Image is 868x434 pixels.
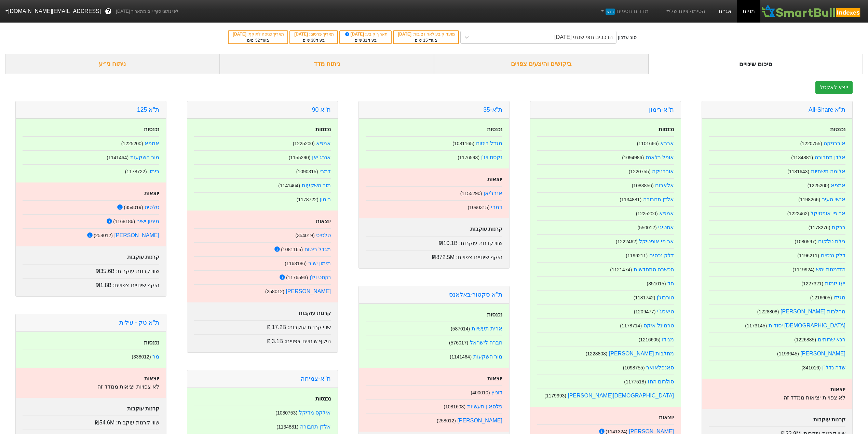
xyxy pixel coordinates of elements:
small: ( 1173145 ) [745,323,767,328]
strong: נכנסות [487,126,502,132]
a: סולרום החז [648,379,674,384]
a: אלדן תחבורה [643,196,674,202]
small: ( 1216605 ) [810,295,832,300]
small: ( 1176593 ) [286,275,308,280]
strong: נכנסות [144,340,159,345]
div: שווי קרנות עוקבות : [366,236,502,247]
p: לא צפויות יציאות ממדד זה [709,394,845,402]
a: אמפא [831,182,845,188]
small: ( 587014 ) [451,326,470,331]
small: ( 1176593 ) [458,155,479,160]
strong: קרנות עוקבות [813,417,845,422]
a: נקסט ויז'ן [310,274,331,280]
small: ( 1141464 ) [278,183,300,188]
div: תאריך פרסום : [294,31,334,37]
small: ( 1226885 ) [794,337,816,342]
a: מימון ישיר [137,218,159,224]
strong: נכנסות [315,126,331,132]
span: ₪3.1B [267,338,283,344]
a: אר פי אופטיקל [639,239,674,244]
small: ( 1220755 ) [800,141,822,146]
strong: נכנסות [659,126,674,132]
small: ( 1222462 ) [787,211,809,216]
a: הכשרה התחדשות [634,267,674,272]
small: ( 1220755 ) [629,169,651,174]
a: סאנפלאואר [646,365,674,370]
strong: קרנות עוקבות [127,406,159,411]
a: מדדים נוספיםחדש [597,4,651,18]
a: מור השקעות [473,354,502,360]
span: לפי נתוני סוף יום מתאריך [DATE] [116,8,178,15]
a: רגא שרותים [818,337,845,342]
a: הסימולציות שלי [662,4,708,18]
a: מור השקעות [130,154,159,160]
small: ( 1101666 ) [637,141,659,146]
small: ( 1178276 ) [809,225,830,230]
small: ( 1216605 ) [639,337,661,342]
strong: יוצאות [144,376,159,381]
span: ₪1.8B [96,282,111,288]
div: הרכבים חצי שנתי [DATE] [554,33,613,41]
button: ייצא לאקסל [815,81,853,94]
a: חברה לישראל [470,340,502,345]
small: ( 258012 ) [437,418,456,423]
div: מועד קובע לאחוז ציבור : [397,31,455,37]
a: ארית תעשיות [472,326,502,331]
small: ( 1081165 ) [452,141,474,146]
small: ( 1090315 ) [296,169,318,174]
a: אלארום [655,182,674,188]
small: ( 1155290 ) [289,155,311,160]
a: ת''א סקטור-באלאנס [449,291,502,298]
strong: יוצאות [487,176,502,182]
a: טלסיס [316,232,331,238]
a: יעז יזמות [825,281,845,286]
small: ( 1168186 ) [285,261,307,266]
span: ₪17.2B [267,324,286,330]
a: אמפא [316,140,331,146]
a: מחלבות [PERSON_NAME] [609,351,674,356]
div: היקף שינויים צפויים : [194,334,331,345]
small: ( 1155290 ) [460,191,482,196]
a: אלדן תחבורה [815,154,845,160]
div: היקף שינויים צפויים : [23,278,159,289]
div: סוג עדכון [618,34,637,41]
a: רימון [148,168,159,174]
strong: קרנות עוקבות [470,226,502,232]
div: בעוד ימים [294,37,334,43]
small: ( 1083856 ) [632,183,654,188]
small: ( 1098755 ) [623,365,645,370]
a: ברקת [832,225,845,230]
a: אילקס מדיקל [299,410,331,416]
a: ת"א-35 [483,106,502,113]
small: ( 1198266 ) [798,197,820,202]
small: ( 550012 ) [637,225,656,230]
span: [DATE] [294,32,309,37]
small: ( 1209477 ) [634,309,656,314]
small: ( 1168186 ) [113,219,135,224]
strong: קרנות עוקבות [127,254,159,260]
a: טורבוג'ן [657,295,674,300]
small: ( 1119924 ) [792,267,814,272]
span: ₪35.6B [96,268,114,274]
a: אלדן תחבורה [300,424,331,430]
strong: קרנות עוקבות [299,310,331,316]
small: ( 1178714 ) [620,323,642,328]
div: היקף שינויים צפויים : [366,250,502,261]
div: תאריך קובע : [343,31,388,37]
a: [PERSON_NAME] [457,418,502,423]
span: חדש [606,9,615,15]
small: ( 1178722 ) [125,169,147,174]
div: בעוד ימים [397,37,455,43]
a: מגדל ביטוח [476,140,502,146]
small: ( 1199645 ) [777,351,799,356]
span: [DATE] [344,32,365,37]
a: אופל בלאנס [646,154,674,160]
a: [PERSON_NAME] [800,351,845,356]
a: טיאסג'י [657,309,674,314]
a: אסטיגי [658,225,674,230]
a: מימון ישיר [308,260,331,266]
a: אר פי אופטיקל [811,211,845,216]
small: ( 1181742 ) [634,295,655,300]
small: ( 338012 ) [132,354,151,360]
a: ת''א 125 [137,106,159,113]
